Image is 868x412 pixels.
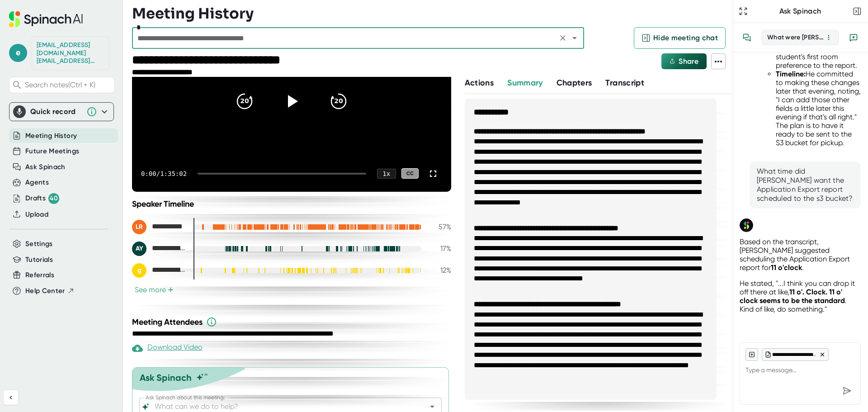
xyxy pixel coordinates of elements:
[25,270,54,280] button: Referrals
[132,263,186,278] div: georgann.smith
[839,383,855,399] div: Send message
[30,107,82,116] div: Quick record
[740,237,861,272] p: Based on the transcript, [PERSON_NAME] suggested scheduling the Application Export report for .
[132,220,146,234] div: LR
[37,41,104,65] div: edotson@starrez.com edotson@starrez.com
[740,288,845,305] strong: 11 o'. Clock. 11 o' clock seems to be the standard
[25,131,77,141] button: Meeting History
[568,32,581,44] button: Open
[507,77,542,89] button: Summary
[605,78,644,88] span: Transcript
[634,27,726,49] button: Hide meeting chat
[738,28,756,47] button: View conversation history
[429,266,451,275] div: 12 %
[844,28,863,47] button: New conversation
[429,223,451,231] div: 57 %
[605,77,644,89] button: Transcript
[757,167,854,203] div: What time did [PERSON_NAME] want the Application Export report scheduled to the s3 bucket?
[13,103,110,121] div: Quick record
[767,33,824,42] div: What were [PERSON_NAME]'s action items from this meeting?
[851,5,863,18] button: Close conversation sidebar
[132,5,254,22] h3: Meeting History
[132,220,186,234] div: LeAnne Ryan
[737,5,750,18] button: Expand to Ask Spinach page
[132,285,176,294] button: See more+
[25,193,59,204] button: Drafts 40
[25,81,112,89] span: Search notes (Ctrl + K)
[25,177,49,188] button: Agents
[661,53,707,69] button: Share
[25,255,53,265] button: Tutorials
[132,343,203,354] div: Download Video
[25,146,79,156] button: Future Meetings
[377,169,396,179] div: 1 x
[653,33,718,43] span: Hide meeting chat
[25,239,53,249] button: Settings
[168,286,174,294] span: +
[740,279,861,313] p: He stated, "...I think you can drop it off there at like, . Kind of like, do something."
[132,263,146,278] div: g
[141,170,187,177] div: 0:00 / 1:35:02
[750,7,851,16] div: Ask Spinach
[25,209,48,220] button: Upload
[465,78,494,88] span: Actions
[132,317,453,327] div: Meeting Attendees
[132,199,451,209] div: Speaker Timeline
[557,32,569,44] button: Clear
[557,78,592,88] span: Chapters
[140,372,192,383] div: Ask Spinach
[401,168,419,179] div: CC
[25,193,59,204] div: Drafts
[679,57,698,66] span: Share
[132,242,146,256] div: AY
[465,77,494,89] button: Actions
[771,263,802,272] strong: 11 o'clock
[132,242,186,256] div: Ashley Youngs
[776,70,806,78] strong: Timeline:
[25,286,65,296] span: Help Center
[776,70,861,147] li: He committed to making these changes later that evening, noting, "I can add those other fields a ...
[429,244,451,253] div: 17 %
[48,193,59,204] div: 40
[557,77,592,89] button: Chapters
[9,44,27,62] span: e
[25,286,75,296] button: Help Center
[25,162,66,172] button: Ask Spinach
[4,390,18,405] button: Collapse sidebar
[507,78,542,88] span: Summary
